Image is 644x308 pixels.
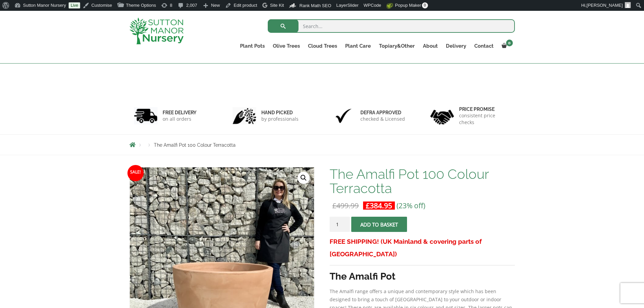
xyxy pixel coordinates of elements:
[330,217,350,232] input: Product quantity
[270,3,284,8] span: Site Kit
[459,106,510,112] h6: Price promise
[304,41,341,51] a: Cloud Trees
[69,2,80,8] a: Live
[269,41,304,51] a: Olive Trees
[459,112,510,126] p: consistent price checks
[430,105,454,126] img: 4.jpg
[236,41,269,51] a: Plant Pots
[419,41,442,51] a: About
[341,41,375,51] a: Plant Care
[422,2,428,8] span: 0
[375,41,419,51] a: Topiary&Other
[154,142,236,148] span: The Amalfi Pot 100 Colour Terracotta
[127,165,144,181] span: Sale!
[233,107,256,124] img: 2.jpg
[330,167,515,195] h1: The Amalfi Pot 100 Colour Terracotta
[297,172,310,184] a: View full-screen image gallery
[332,107,355,124] img: 3.jpg
[330,235,515,260] h3: FREE SHIPPING! (UK Mainland & covering parts of [GEOGRAPHIC_DATA])
[300,3,331,8] span: Rank Math SEO
[268,19,515,33] input: Search...
[366,201,370,210] span: £
[163,116,196,122] p: on all orders
[360,116,405,122] p: checked & Licensed
[397,201,425,210] span: (23% off)
[332,201,359,210] bdi: 499.99
[498,41,515,51] a: 0
[261,116,299,122] p: by professionals
[129,142,515,147] nav: Breadcrumbs
[360,110,405,116] h6: Defra approved
[587,3,623,8] span: [PERSON_NAME]
[330,271,396,282] strong: The Amalfi Pot
[366,201,392,210] bdi: 384.95
[332,201,336,210] span: £
[351,217,407,232] button: Add to basket
[442,41,470,51] a: Delivery
[163,110,196,116] h6: FREE DELIVERY
[134,107,158,124] img: 1.jpg
[470,41,498,51] a: Contact
[129,18,184,44] img: logo
[261,110,299,116] h6: hand picked
[506,40,513,46] span: 0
